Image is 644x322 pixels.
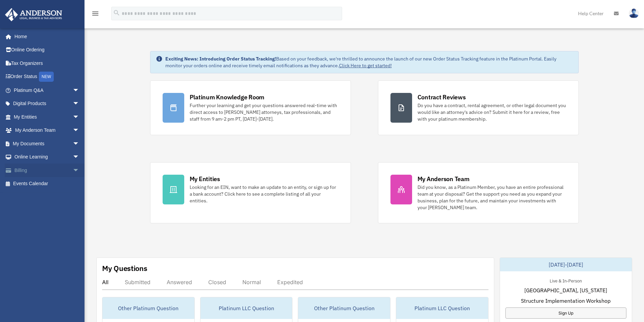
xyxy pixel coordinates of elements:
div: Did you know, as a Platinum Member, you have an entire professional team at your disposal? Get th... [418,184,566,211]
span: arrow_drop_down [73,124,86,138]
span: arrow_drop_down [73,150,86,164]
span: arrow_drop_down [73,110,86,124]
div: NEW [39,72,54,82]
div: Answered [167,279,192,286]
div: Platinum Knowledge Room [190,93,265,101]
a: Contract Reviews Do you have a contract, rental agreement, or other legal document you would like... [378,80,579,135]
a: Online Ordering [5,43,90,57]
a: Click Here to get started! [339,63,392,69]
img: Anderson Advisors Platinum Portal [3,8,64,21]
div: Normal [242,279,261,286]
div: Other Platinum Question [102,297,194,319]
a: Home [5,30,86,43]
a: Online Learningarrow_drop_down [5,150,90,164]
span: arrow_drop_down [73,137,86,151]
div: All [102,279,109,286]
div: Platinum LLC Question [396,297,488,319]
a: My Anderson Team Did you know, as a Platinum Member, you have an entire professional team at your... [378,162,579,223]
span: Structure Implementation Workshop [521,297,611,305]
a: My Entitiesarrow_drop_down [5,110,90,124]
div: My Entities [190,175,220,183]
div: Contract Reviews [418,93,466,101]
a: Platinum Knowledge Room Further your learning and get your questions answered real-time with dire... [150,80,351,135]
a: Digital Productsarrow_drop_down [5,97,90,110]
div: My Anderson Team [418,175,470,183]
a: My Entities Looking for an EIN, want to make an update to an entity, or sign up for a bank accoun... [150,162,351,223]
a: menu [91,12,99,18]
div: Further your learning and get your questions answered real-time with direct access to [PERSON_NAM... [190,102,338,122]
div: Closed [208,279,226,286]
span: [GEOGRAPHIC_DATA], [US_STATE] [524,286,607,294]
a: My Documentsarrow_drop_down [5,137,90,150]
span: arrow_drop_down [73,97,86,111]
strong: Exciting News: Introducing Order Status Tracking! [165,56,276,62]
span: arrow_drop_down [73,83,86,97]
div: Platinum LLC Question [200,297,292,319]
div: Other Platinum Question [298,297,390,319]
a: Sign Up [505,307,626,319]
div: My Questions [102,263,147,273]
div: Expedited [277,279,303,286]
div: Do you have a contract, rental agreement, or other legal document you would like an attorney's ad... [418,102,566,122]
a: Tax Organizers [5,56,90,70]
div: Looking for an EIN, want to make an update to an entity, or sign up for a bank account? Click her... [190,184,338,204]
i: search [113,9,120,17]
a: Events Calendar [5,177,90,191]
i: menu [91,9,99,18]
a: Order StatusNEW [5,70,90,84]
div: Live & In-Person [544,277,587,284]
div: Submitted [125,279,150,286]
div: Based on your feedback, we're thrilled to announce the launch of our new Order Status Tracking fe... [165,55,573,69]
div: [DATE]-[DATE] [500,258,632,271]
span: arrow_drop_down [73,164,86,177]
a: My Anderson Teamarrow_drop_down [5,124,90,137]
img: User Pic [629,8,639,18]
a: Billingarrow_drop_down [5,164,90,177]
a: Platinum Q&Aarrow_drop_down [5,83,90,97]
